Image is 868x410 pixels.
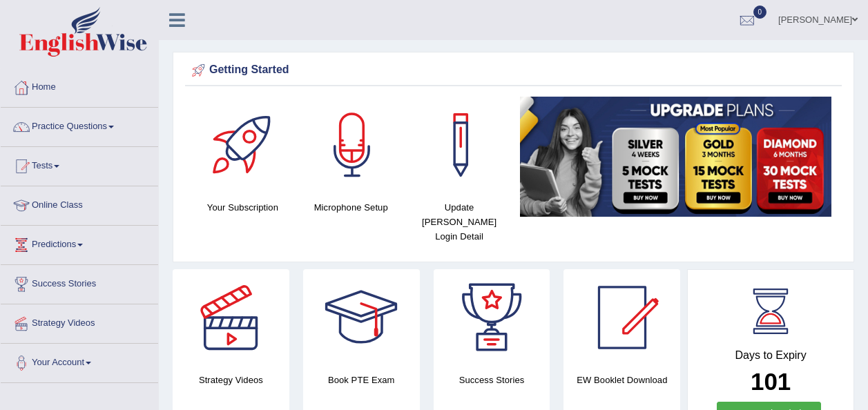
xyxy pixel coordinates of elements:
[304,200,398,215] h4: Microphone Setup
[1,147,158,182] a: Tests
[1,68,158,103] a: Home
[1,344,158,378] a: Your Account
[303,373,420,387] h4: Book PTE Exam
[1,304,158,339] a: Strategy Videos
[434,373,550,387] h4: Success Stories
[563,373,680,387] h4: EW Booklet Download
[1,186,158,221] a: Online Class
[173,373,289,387] h4: Strategy Videos
[703,349,838,362] h4: Days to Expiry
[1,265,158,300] a: Success Stories
[195,200,290,215] h4: Your Subscription
[1,108,158,142] a: Practice Questions
[751,368,791,395] b: 101
[1,226,158,260] a: Predictions
[520,97,831,217] img: small5.jpg
[189,60,838,81] div: Getting Started
[753,6,767,19] span: 0
[412,200,507,244] h4: Update [PERSON_NAME] Login Detail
